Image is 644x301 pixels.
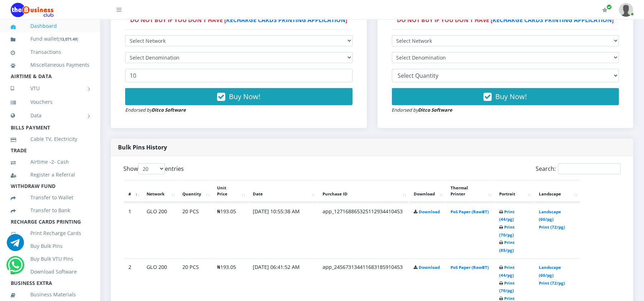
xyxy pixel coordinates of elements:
a: Cable TV, Electricity [11,131,89,147]
input: Search: [558,163,621,174]
a: Download [419,209,440,214]
a: Chat for support [8,262,23,274]
strong: Ditco Software [418,107,453,113]
td: GLO 200 [142,203,177,258]
a: VTU [11,80,89,97]
span: Renew/Upgrade Subscription [606,4,612,10]
a: Buy Bulk Pins [11,238,89,254]
a: Register a Referral [11,167,89,183]
a: Download Software [11,264,89,280]
input: Enter Quantity [125,69,353,82]
th: Thermal Printer: activate to sort column ascending [446,180,494,202]
a: Transfer to Wallet [11,189,89,206]
b: 13,071.49 [60,36,77,42]
a: Vouchers [11,94,89,110]
a: PoS Paper (RawBT) [451,209,489,214]
small: Endorsed by [392,107,453,113]
a: Print (72/pg) [539,280,565,286]
select: Showentries [138,163,165,174]
td: ₦193.05 [213,203,248,258]
th: Network: activate to sort column ascending [142,180,177,202]
td: [DATE] 10:55:38 AM [249,203,318,258]
a: Transactions [11,44,89,60]
a: Landscape (60/pg) [539,265,561,278]
img: User [619,3,633,17]
a: Print Recharge Cards [11,225,89,241]
th: #: activate to sort column descending [124,180,142,202]
button: Buy Now! [125,88,353,105]
a: Print (70/pg) [499,280,515,294]
a: Chat for support [7,239,24,251]
img: Logo [11,3,54,17]
th: Purchase ID: activate to sort column ascending [318,180,409,202]
a: PoS Paper (RawBT) [451,265,489,270]
a: Download [419,265,440,270]
small: Endorsed by [125,107,186,113]
a: Airtime -2- Cash [11,154,89,170]
th: Quantity: activate to sort column ascending [178,180,212,202]
strong: Bulk Pins History [118,143,167,151]
a: Miscellaneous Payments [11,57,89,73]
a: Fund wallet[13,071.49] [11,31,89,47]
a: Print (70/pg) [499,224,515,238]
a: Print (85/pg) [499,240,515,253]
a: Print (44/pg) [499,209,515,222]
a: Transfer to Bank [11,202,89,219]
i: Renew/Upgrade Subscription [602,7,608,13]
a: Print (72/pg) [539,224,565,230]
span: Buy Now! [496,92,527,101]
a: Data [11,107,89,124]
a: Buy Bulk VTU Pins [11,251,89,267]
th: Unit Price: activate to sort column ascending [213,180,248,202]
span: Buy Now! [229,92,260,101]
th: Download: activate to sort column ascending [409,180,446,202]
a: Landscape (60/pg) [539,209,561,222]
label: Show entries [123,163,184,174]
td: app_127168865325112934410453 [318,203,409,258]
th: Landscape: activate to sort column ascending [535,180,580,202]
td: 1 [124,203,142,258]
strong: Ditco Software [152,107,186,113]
th: Portrait: activate to sort column ascending [495,180,534,202]
button: Buy Now! [392,88,619,105]
td: 20 PCS [178,203,212,258]
label: Search: [536,163,621,174]
a: Print (44/pg) [499,265,515,278]
th: Date: activate to sort column ascending [249,180,318,202]
small: [ ] [58,36,78,42]
a: Dashboard [11,18,89,34]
